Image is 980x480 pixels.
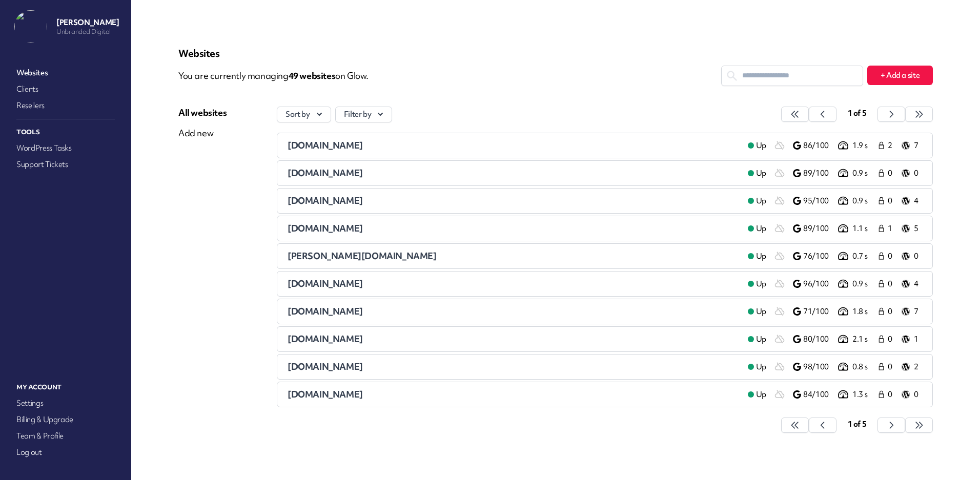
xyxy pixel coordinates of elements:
span: [DOMAIN_NAME] [288,278,363,289]
a: 84/100 1.3 s [793,388,877,401]
a: Support Tickets [14,157,117,172]
span: 1 of 5 [848,108,867,118]
a: 0 [877,305,897,318]
p: 76/100 [803,251,836,262]
a: WordPress Tasks [14,141,117,155]
a: Up [740,222,774,235]
a: 7 [902,139,922,152]
a: 76/100 0.7 s [793,250,877,262]
span: [DOMAIN_NAME] [288,139,363,151]
a: Up [740,139,774,152]
a: Websites [14,66,117,80]
p: 89/100 [803,223,836,234]
span: Up [756,251,766,262]
a: 0 [877,250,897,262]
a: Settings [14,396,117,410]
a: 96/100 0.9 s [793,278,877,290]
span: 1 of 5 [848,419,867,429]
p: 5 [914,223,922,234]
p: 4 [914,279,922,289]
p: 89/100 [803,168,836,179]
p: 2 [914,362,922,372]
span: Up [756,168,766,179]
a: 1 [877,222,897,235]
a: 98/100 0.8 s [793,361,877,373]
p: 1.9 s [852,140,877,151]
p: 71/100 [803,306,836,317]
span: [DOMAIN_NAME] [288,305,363,317]
a: Up [740,278,774,290]
a: 71/100 1.8 s [793,305,877,318]
span: [DOMAIN_NAME] [288,388,363,400]
p: You are currently managing on Glow. [178,66,721,86]
a: 0 [877,333,897,345]
a: Up [740,250,774,262]
a: [DOMAIN_NAME] [288,139,740,152]
p: 0.8 s [852,362,877,372]
p: 0.7 s [852,251,877,262]
span: Up [756,389,766,400]
a: 2 [902,361,922,373]
a: 86/100 1.9 s [793,139,877,152]
p: 0 [914,389,922,400]
p: 0 [914,251,922,262]
span: [DOMAIN_NAME] [288,333,363,345]
a: Clients [14,82,117,96]
span: Up [756,196,766,206]
div: All websites [178,107,227,119]
span: 0 [888,251,895,262]
p: 84/100 [803,389,836,400]
span: 49 website [289,70,336,81]
span: s [332,70,336,81]
a: 0 [877,361,897,373]
a: [DOMAIN_NAME] [288,305,740,318]
a: 5 [902,222,922,235]
a: 0 [877,278,897,290]
a: [PERSON_NAME][DOMAIN_NAME] [288,250,740,262]
a: 0 [902,388,922,401]
span: Up [756,223,766,234]
a: Log out [14,445,117,460]
span: [DOMAIN_NAME] [288,167,363,179]
p: Tools [14,126,117,139]
p: My Account [14,381,117,394]
a: 7 [902,305,922,318]
p: [PERSON_NAME] [56,17,119,28]
a: [DOMAIN_NAME] [288,278,740,290]
span: 0 [888,196,895,206]
p: 0.9 s [852,279,877,289]
span: 0 [888,389,895,400]
span: 2 [888,140,895,151]
p: 0.9 s [852,168,877,179]
a: Resellers [14,98,117,113]
p: 95/100 [803,196,836,206]
a: 80/100 2.1 s [793,333,877,345]
a: 89/100 1.1 s [793,222,877,235]
a: [DOMAIN_NAME] [288,333,740,345]
p: 1.8 s [852,306,877,317]
a: Team & Profile [14,429,117,443]
button: Filter by [335,107,393,122]
a: [DOMAIN_NAME] [288,222,740,235]
p: 2.1 s [852,334,877,345]
a: Up [740,195,774,207]
p: 96/100 [803,279,836,289]
a: 89/100 0.9 s [793,167,877,179]
a: 1 [902,333,922,345]
button: Sort by [277,107,331,122]
p: Unbranded Digital [56,28,119,36]
span: [DOMAIN_NAME] [288,195,363,206]
a: [DOMAIN_NAME] [288,361,740,373]
span: 0 [888,334,895,345]
p: 1.3 s [852,389,877,400]
p: 86/100 [803,140,836,151]
span: 0 [888,279,895,289]
p: 4 [914,196,922,206]
span: Up [756,306,766,317]
span: [PERSON_NAME][DOMAIN_NAME] [288,250,437,262]
a: [DOMAIN_NAME] [288,195,740,207]
p: 80/100 [803,334,836,345]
